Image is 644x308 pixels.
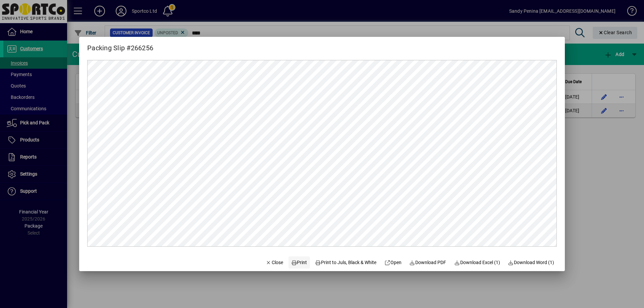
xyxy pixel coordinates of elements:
button: Download Word (1) [505,256,557,268]
span: Print to Juls, Black & White [315,259,377,266]
span: Print [291,259,307,266]
a: Open [382,256,404,268]
button: Close [263,256,286,268]
span: Download Excel (1) [454,259,500,266]
span: Open [384,259,401,266]
h2: Packing Slip #266256 [79,37,161,53]
button: Download Excel (1) [451,256,503,268]
button: Print [288,256,310,268]
span: Close [266,259,283,266]
span: Download PDF [410,259,446,266]
button: Print to Juls, Black & White [313,256,379,268]
span: Download Word (1) [508,259,554,266]
a: Download PDF [407,256,449,268]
